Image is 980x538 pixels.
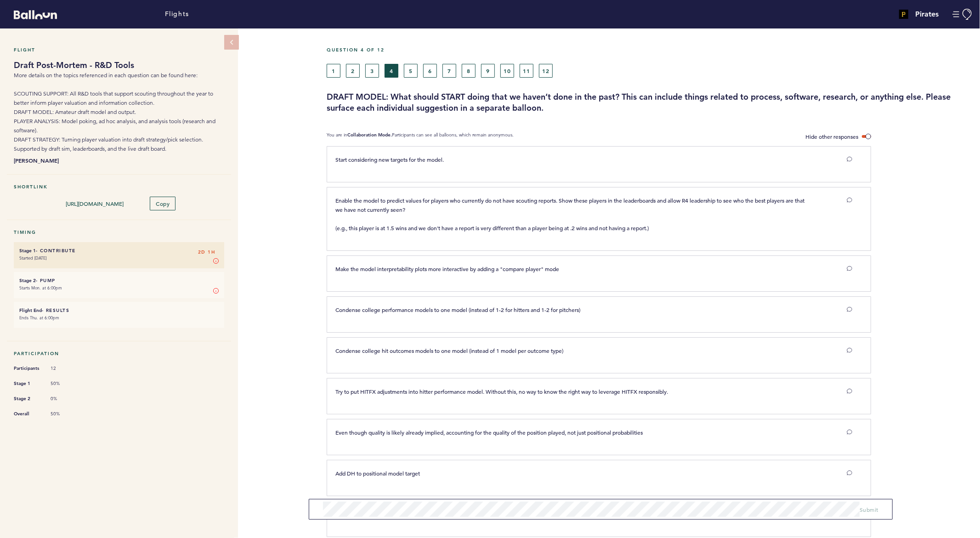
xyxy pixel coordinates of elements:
[860,505,878,514] button: Submit
[51,411,78,417] span: 50%
[442,64,456,78] button: 7
[335,156,444,163] span: Start considering new targets for the model.
[423,64,437,78] button: 6
[327,64,340,78] button: 1
[150,197,176,210] button: Copy
[481,64,495,78] button: 9
[51,396,78,402] span: 0%
[14,72,215,152] span: More details on the topics referenced in each question can be found here: SCOUTING SUPPORT: All R...
[19,307,42,313] small: Flight End
[335,388,668,395] span: Try to put HITFX adjustments into hitter performance model. Without this, no way to know the righ...
[539,64,553,78] button: 12
[19,248,219,254] h6: - Contribute
[335,470,420,477] span: Add DH to positional model target
[860,506,878,513] span: Submit
[327,47,973,53] h5: Question 4 of 12
[335,306,580,313] span: Condense college performance models to one model (instead of 1-2 for hitters and 1-2 for pitchers)
[346,64,360,78] button: 2
[14,351,224,357] h5: Participation
[19,285,62,291] time: Starts Mon. at 6:00pm
[156,200,170,207] span: Copy
[327,132,514,142] p: You are in Participants can see all balloons, which remain anonymous.
[327,91,973,113] h3: DRAFT MODEL: What should START doing that we haven’t done in the past? This can include things re...
[165,9,189,19] a: Flights
[14,364,41,373] span: Participants
[7,9,57,19] a: Balloon
[19,277,219,283] h6: - Pump
[335,265,559,272] span: Make the model interpretability plots more interactive by adding a "compare player" mode
[19,277,36,283] small: Stage 2
[198,248,215,257] span: 2D 1H
[14,156,224,165] b: [PERSON_NAME]
[14,379,41,388] span: Stage 1
[14,409,41,419] span: Overall
[19,315,59,321] time: Ends Thu. at 6:00pm
[385,64,398,78] button: 4
[462,64,476,78] button: 8
[14,47,224,53] h5: Flight
[51,365,78,372] span: 12
[335,347,563,354] span: Condense college hit outcomes models to one model (instead of 1 model per outcome type)
[51,380,78,387] span: 50%
[335,429,643,436] span: Even though quality is likely already implied, accounting for the quality of the position played,...
[805,133,858,140] span: Hide other responses
[14,229,224,235] h5: Timing
[14,184,224,190] h5: Shortlink
[365,64,379,78] button: 3
[14,394,41,403] span: Stage 2
[14,10,57,19] svg: Balloon
[500,64,514,78] button: 10
[952,9,973,20] button: Manage Account
[520,64,533,78] button: 11
[19,255,46,261] time: Started [DATE]
[915,9,939,20] h4: Pirates
[19,248,36,254] small: Stage 1
[14,60,224,71] h1: Draft Post-Mortem - R&D Tools
[347,132,392,138] b: Collaboration Mode.
[19,307,219,313] h6: - Results
[335,197,806,232] span: Enable the model to predict values for players who currently do not have scouting reports. Show t...
[404,64,418,78] button: 5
